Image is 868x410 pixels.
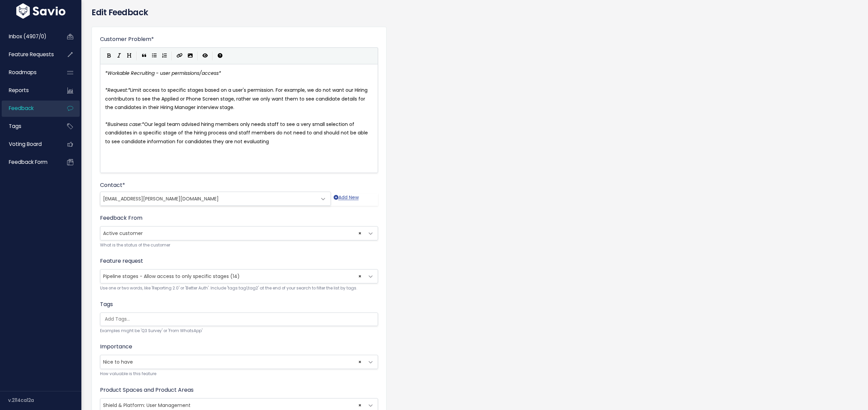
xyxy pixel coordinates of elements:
input: Add Tags... [102,316,379,323]
button: Create Link [174,51,185,61]
span: × [358,355,361,369]
span: nate.smith@energytrust.org [100,192,331,206]
small: Use one or two words, like 'Reporting 2.0' or 'Better Auth'. Include 'tags:tag1,tag2' at the end ... [100,285,378,292]
button: Italic [114,51,124,61]
i: | [136,51,137,60]
label: Feedback From [100,214,142,222]
button: Bold [104,51,114,61]
span: Tags [9,123,21,130]
span: × [358,269,361,283]
span: Feedback form [9,158,47,166]
span: Pipeline stages - Allow access to only specific stages (14) [100,269,364,283]
a: Feature Requests [2,47,56,62]
a: Feedback form [2,154,56,170]
span: Reports [9,87,29,94]
small: How valuable is this feature [100,370,378,377]
label: Customer Problem [100,35,154,43]
button: Generic List [149,51,159,61]
label: Importance [100,343,132,351]
span: Voting Board [9,141,42,148]
span: Feature Requests [9,51,54,58]
label: Contact [100,181,125,189]
button: Quote [139,51,149,61]
a: Add New [334,193,359,206]
span: Roadmaps [9,69,37,76]
a: Reports [2,83,56,98]
span: Limit access to specific stages based on a user's permission. For example, we do not want our Hir... [105,87,369,110]
button: Heading [124,51,134,61]
span: Nice to have [100,355,364,369]
a: Voting Board [2,136,56,152]
img: logo-white.9d6f32f41409.svg [15,3,67,19]
button: Import an image [185,51,195,61]
label: Tags [100,300,113,308]
span: Business case: [107,121,142,128]
button: Markdown Guide [215,51,225,61]
span: Nice to have [100,355,378,369]
i: | [212,51,213,60]
span: Pipeline stages - Allow access to only specific stages (14) [100,269,378,283]
span: Pipeline stages - Allow access to only specific stages (14) [103,273,240,280]
span: [EMAIL_ADDRESS][PERSON_NAME][DOMAIN_NAME] [103,195,219,202]
i: | [172,51,172,60]
a: Tags [2,118,56,134]
span: × [358,226,361,240]
h4: Edit Feedback [92,6,858,19]
label: Product Spaces and Product Areas [100,386,194,394]
span: Our legal team advised hiring members only needs staff to see a very small selection of candidate... [105,121,369,145]
a: Inbox (4907/0) [2,29,56,44]
div: v.2114ca12a [8,391,81,409]
small: What is the status of the customer [100,242,378,249]
span: Request: [107,87,128,93]
button: Numbered List [159,51,170,61]
span: nate.smith@energytrust.org [100,192,317,206]
span: Feedback [9,105,34,112]
span: Active customer [100,226,378,240]
a: Feedback [2,101,56,116]
span: Inbox (4907/0) [9,33,46,40]
i: | [197,51,198,60]
a: Roadmaps [2,65,56,80]
button: Toggle Preview [200,51,210,61]
span: Active customer [100,226,364,240]
label: Feature request [100,257,143,265]
small: Examples might be 'Q3 Survey' or 'From WhatsApp' [100,327,378,335]
span: Workable Recruiting - user permissions/access [107,70,219,77]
